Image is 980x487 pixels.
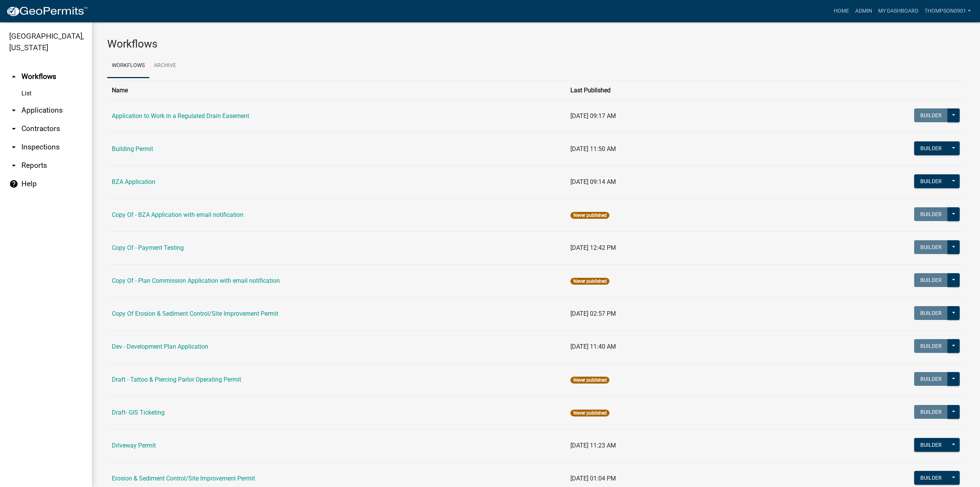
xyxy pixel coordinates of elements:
a: Building Permit [112,145,153,152]
button: Builder [914,471,948,485]
a: Admin [852,4,875,18]
button: Builder [914,438,948,452]
button: Builder [914,174,948,188]
a: Copy Of Erosion & Sediment Control/Site Improvement Permit [112,310,278,317]
span: [DATE] 11:40 AM [570,343,616,350]
span: [DATE] 12:42 PM [570,244,616,251]
span: [DATE] 02:57 PM [570,310,616,317]
i: arrow_drop_down [9,106,18,115]
a: Erosion & Sediment Control/Site Improvement Permit [112,475,255,482]
a: Draft- GIS Ticketing [112,409,165,416]
span: [DATE] 01:04 PM [570,475,616,482]
button: Builder [914,240,948,254]
h3: Workflows [107,38,965,51]
button: Builder [914,141,948,155]
a: My Dashboard [875,4,921,18]
span: [DATE] 09:17 AM [570,112,616,120]
span: [DATE] 11:23 AM [570,442,616,449]
button: Builder [914,372,948,386]
a: thompson0901 [921,4,974,18]
button: Builder [914,273,948,287]
a: Copy Of - Payment Testing [112,244,184,251]
i: arrow_drop_down [9,161,18,170]
button: Builder [914,306,948,320]
a: Copy Of - BZA Application with email notification [112,211,243,218]
i: arrow_drop_down [9,124,18,133]
a: Copy Of - Plan Commission Application with email notification [112,277,280,284]
i: help [9,179,18,189]
span: Never published [570,212,609,219]
button: Builder [914,339,948,353]
button: Builder [914,108,948,122]
th: Last Published [566,81,821,100]
span: Never published [570,410,609,416]
a: Draft - Tattoo & Piercing Parlor Operating Permit [112,376,241,383]
span: [DATE] 09:14 AM [570,178,616,185]
i: arrow_drop_down [9,143,18,152]
span: [DATE] 11:50 AM [570,145,616,152]
a: Home [831,4,852,18]
a: Archive [149,54,181,78]
a: Dev - Development Plan Application [112,343,208,350]
a: Application to Work in a Regulated Drain Easement [112,112,249,120]
button: Builder [914,207,948,221]
a: BZA Application [112,178,155,185]
button: Builder [914,405,948,419]
th: Name [107,81,566,100]
i: arrow_drop_up [9,72,18,81]
span: Never published [570,278,609,285]
a: Workflows [107,54,149,78]
span: Never published [570,377,609,384]
a: Driveway Permit [112,442,156,449]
